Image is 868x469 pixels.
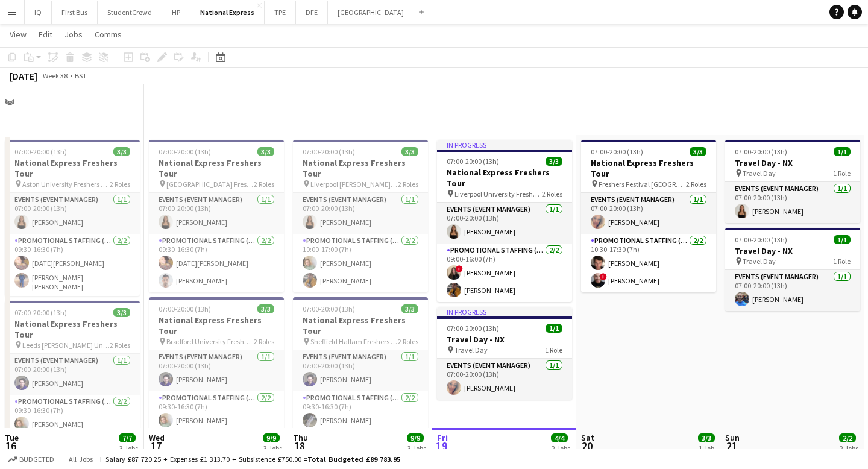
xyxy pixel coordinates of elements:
[447,157,499,166] span: 07:00-20:00 (13h)
[5,140,140,296] app-job-card: 07:00-20:00 (13h)3/3National Express Freshers Tour Aston University Freshers Fair2 RolesEvents (E...
[10,29,27,40] span: View
[725,228,860,311] app-job-card: 07:00-20:00 (13h)1/1Travel Day - NX Travel Day1 RoleEvents (Event Manager)1/107:00-20:00 (13h)[PE...
[119,433,136,442] span: 7/7
[307,455,400,464] span: Total Budgeted £89 783.95
[735,147,787,156] span: 07:00-20:00 (13h)
[293,297,428,450] div: 07:00-20:00 (13h)3/3National Express Freshers Tour Sheffield Hallam Freshers Fair2 RolesEvents (E...
[52,1,98,24] button: First Bus
[743,257,776,266] span: Travel Day
[105,455,400,464] div: Salary £87 720.25 + Expenses £1 313.70 + Subsistence £750.00 =
[64,29,83,40] span: Jobs
[437,359,572,400] app-card-role: Events (Event Manager)1/107:00-20:00 (13h)[PERSON_NAME]
[10,70,37,82] div: [DATE]
[723,439,740,453] span: 21
[254,337,274,346] span: 2 Roles
[5,318,140,340] h3: National Express Freshers Tour
[3,439,19,453] span: 16
[149,193,284,234] app-card-role: Events (Event Manager)1/107:00-20:00 (13h)[PERSON_NAME]
[98,1,162,24] button: StudentCrowd
[166,337,254,346] span: Bradford University Freshers Fair
[699,444,714,453] div: 1 Job
[447,324,499,333] span: 07:00-20:00 (13h)
[545,345,562,354] span: 1 Role
[110,180,130,189] span: 2 Roles
[293,193,428,234] app-card-role: Events (Event Manager)1/107:00-20:00 (13h)[PERSON_NAME]
[725,182,860,223] app-card-role: Events (Event Manager)1/107:00-20:00 (13h)[PERSON_NAME]
[437,167,572,189] h3: National Express Freshers Tour
[834,147,851,156] span: 1/1
[690,147,706,156] span: 3/3
[725,140,860,223] app-job-card: 07:00-20:00 (13h)1/1Travel Day - NX Travel Day1 RoleEvents (Event Manager)1/107:00-20:00 (13h)[PE...
[5,354,140,395] app-card-role: Events (Event Manager)1/107:00-20:00 (13h)[PERSON_NAME]
[257,147,274,156] span: 3/3
[437,140,572,150] div: In progress
[293,350,428,391] app-card-role: Events (Event Manager)1/107:00-20:00 (13h)[PERSON_NAME]
[437,307,572,316] div: In progress
[437,140,572,302] div: In progress07:00-20:00 (13h)3/3National Express Freshers Tour Liverpool University Freshers Fair2...
[293,157,428,179] h3: National Express Freshers Tour
[75,71,87,80] div: BST
[735,235,787,244] span: 07:00-20:00 (13h)
[263,444,282,453] div: 3 Jobs
[254,180,274,189] span: 2 Roles
[581,432,594,443] span: Sat
[166,180,254,189] span: [GEOGRAPHIC_DATA] Freshers Fair
[437,307,572,400] app-job-card: In progress07:00-20:00 (13h)1/1Travel Day - NX Travel Day1 RoleEvents (Event Manager)1/107:00-20:...
[542,189,562,198] span: 2 Roles
[293,391,428,450] app-card-role: Promotional Staffing (Brand Ambassadors)2/209:30-16:30 (7h)[PERSON_NAME]![PERSON_NAME]
[293,432,308,443] span: Thu
[454,189,542,198] span: Liverpool University Freshers Fair
[25,1,52,24] button: IQ
[833,257,851,266] span: 1 Role
[303,304,355,313] span: 07:00-20:00 (13h)
[149,157,284,179] h3: National Express Freshers Tour
[263,433,280,442] span: 9/9
[119,444,138,453] div: 3 Jobs
[743,169,776,178] span: Travel Day
[5,157,140,179] h3: National Express Freshers Tour
[291,439,308,453] span: 18
[437,244,572,302] app-card-role: Promotional Staffing (Brand Ambassadors)2/209:00-16:00 (7h)![PERSON_NAME][PERSON_NAME]
[581,193,716,234] app-card-role: Events (Event Manager)1/107:00-20:00 (13h)[PERSON_NAME]
[456,265,463,272] span: !
[14,147,67,156] span: 07:00-20:00 (13h)
[328,1,414,24] button: [GEOGRAPHIC_DATA]
[257,304,274,313] span: 3/3
[162,1,190,24] button: HP
[401,147,418,156] span: 3/3
[834,235,851,244] span: 1/1
[113,308,130,317] span: 3/3
[34,27,57,42] a: Edit
[698,433,715,442] span: 3/3
[149,140,284,292] app-job-card: 07:00-20:00 (13h)3/3National Express Freshers Tour [GEOGRAPHIC_DATA] Freshers Fair2 RolesEvents (...
[60,27,87,42] a: Jobs
[5,395,140,453] app-card-role: Promotional Staffing (Brand Ambassadors)2/209:30-16:30 (7h)[PERSON_NAME][PERSON_NAME]
[725,245,860,256] h3: Travel Day - NX
[579,439,594,453] span: 20
[22,341,110,350] span: Leeds [PERSON_NAME] University Freshers Fair
[600,273,607,280] span: !
[840,444,858,453] div: 2 Jobs
[833,169,851,178] span: 1 Role
[149,315,284,336] h3: National Express Freshers Tour
[546,324,562,333] span: 1/1
[149,297,284,450] app-job-card: 07:00-20:00 (13h)3/3National Express Freshers Tour Bradford University Freshers Fair2 RolesEvents...
[310,180,398,189] span: Liverpool [PERSON_NAME] University Freshers Fair
[407,433,424,442] span: 9/9
[581,140,716,292] app-job-card: 07:00-20:00 (13h)3/3National Express Freshers Tour Freshers Festival [GEOGRAPHIC_DATA]2 RolesEven...
[686,180,706,189] span: 2 Roles
[293,140,428,292] app-job-card: 07:00-20:00 (13h)3/3National Express Freshers Tour Liverpool [PERSON_NAME] University Freshers Fa...
[303,147,355,156] span: 07:00-20:00 (13h)
[90,27,127,42] a: Comms
[310,337,398,346] span: Sheffield Hallam Freshers Fair
[149,432,165,443] span: Wed
[6,453,56,466] button: Budgeted
[5,27,31,42] a: View
[725,157,860,168] h3: Travel Day - NX
[95,29,122,40] span: Comms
